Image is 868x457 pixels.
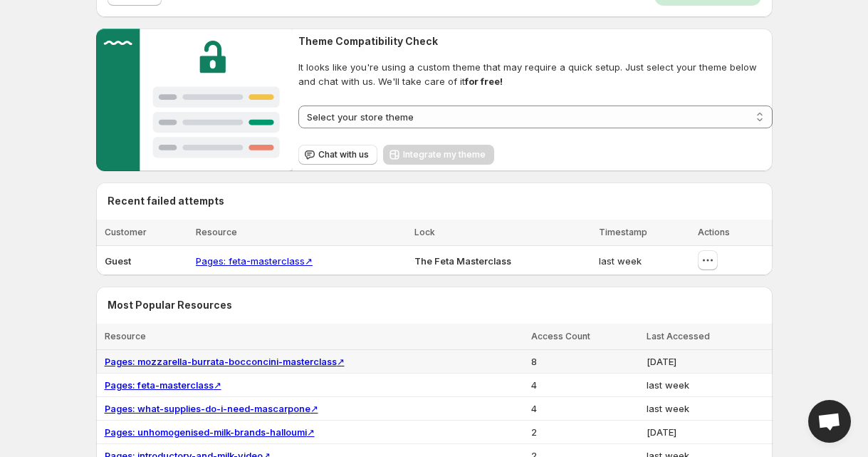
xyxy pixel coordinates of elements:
span: Actions [698,227,730,237]
span: It looks like you're using a custom theme that may require a quick setup. Just select your theme ... [298,60,772,88]
h2: Theme Compatibility Check [298,34,772,48]
a: Pages: mozzarella-burrata-bocconcini-masterclass↗ [105,356,345,367]
span: The Feta Masterclass [414,255,511,267]
span: Access Count [531,331,590,342]
span: Chat with us [318,149,369,160]
a: Pages: feta-masterclass↗ [105,379,221,391]
h2: Recent failed attempts [108,194,224,208]
img: Customer support [96,29,293,171]
a: Pages: unhomogenised-milk-brands-halloumi↗ [105,426,315,438]
span: Resource [105,331,146,342]
td: 2 [527,421,642,444]
span: [DATE] [647,356,676,367]
button: Chat with us [298,145,377,165]
span: Customer [105,227,147,237]
strong: for free! [465,76,503,87]
td: 4 [527,374,642,397]
h2: Most Popular Resources [108,298,761,312]
span: [DATE] [647,426,676,438]
span: Timestamp [599,227,647,237]
span: Last Accessed [647,331,710,342]
span: last week [599,255,642,267]
span: Lock [414,227,435,237]
span: last week [647,403,689,414]
td: 8 [527,350,642,374]
span: Guest [105,255,131,267]
span: last week [647,379,689,391]
td: 4 [527,397,642,421]
span: Resource [196,227,237,237]
a: Pages: what-supplies-do-i-need-mascarpone↗ [105,403,318,414]
div: Open chat [808,400,851,443]
a: Pages: feta-masterclass↗ [196,255,313,267]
